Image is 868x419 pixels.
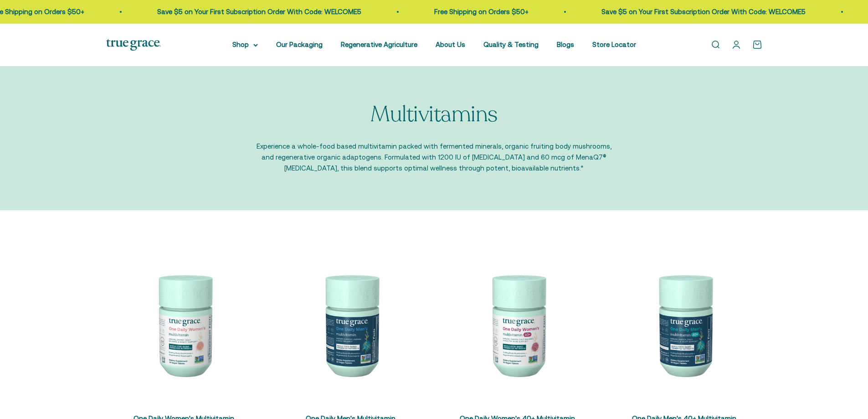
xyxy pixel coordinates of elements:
[370,103,498,127] p: Multivitamins
[606,247,762,403] img: One Daily Men's 40+ Multivitamin
[232,39,258,50] summary: Shop
[592,41,636,48] a: Store Locator
[276,41,323,48] a: Our Packaging
[601,6,806,17] p: Save $5 on Your First Subscription Order With Code: WELCOME5
[436,41,465,48] a: About Us
[483,41,539,48] a: Quality & Testing
[157,6,361,17] p: Save $5 on Your First Subscription Order With Code: WELCOME5
[557,41,574,48] a: Blogs
[341,41,417,48] a: Regenerative Agriculture
[434,8,529,16] a: Free Shipping on Orders $50+
[257,141,612,174] p: Experience a whole-food based multivitamin packed with fermented minerals, organic fruiting body ...
[440,247,596,403] img: Daily Multivitamin for Immune Support, Energy, Daily Balance, and Healthy Bone Support* Vitamin A...
[273,247,429,403] img: One Daily Men's Multivitamin
[106,247,262,403] img: We select ingredients that play a concrete role in true health, and we include them at effective ...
